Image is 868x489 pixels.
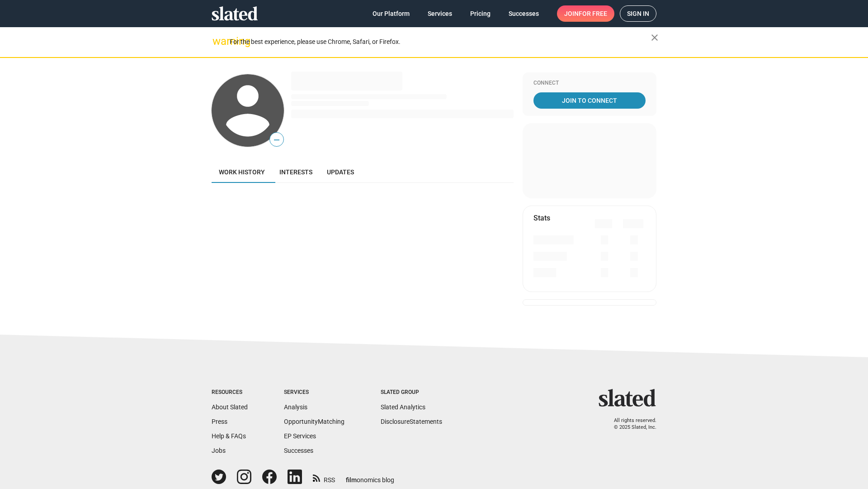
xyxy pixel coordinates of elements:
a: Interests [272,161,320,183]
a: Work history [212,161,272,183]
span: Successes [509,5,539,22]
a: Help & FAQs [212,432,246,440]
mat-icon: warning [212,36,223,47]
a: Pricing [463,5,498,22]
span: Our Platform [373,5,410,22]
span: Sign in [627,6,649,21]
mat-card-title: Stats [533,213,550,223]
a: Successes [284,447,313,454]
span: film [346,476,357,484]
span: — [270,134,283,146]
span: for free [579,5,607,22]
a: About Slated [212,403,248,411]
a: Join To Connect [533,92,646,109]
div: Connect [533,80,646,87]
a: Joinfor free [557,5,614,22]
span: Services [428,5,452,22]
span: Interests [279,168,312,176]
a: Press [212,418,227,425]
a: Services [420,5,459,22]
span: Join [564,5,607,22]
mat-icon: close [649,32,660,43]
a: Slated Analytics [381,403,425,411]
a: filmonomics blog [346,469,394,484]
a: Our Platform [365,5,417,22]
span: Work history [219,168,265,176]
a: DisclosureStatements [381,418,442,425]
a: EP Services [284,432,316,440]
a: Successes [501,5,546,22]
div: Slated Group [381,389,442,396]
a: Jobs [212,447,226,454]
span: Pricing [470,5,491,22]
a: OpportunityMatching [284,418,344,425]
a: Sign in [620,5,656,22]
span: Updates [327,168,354,176]
p: All rights reserved. © 2025 Slated, Inc. [604,417,656,431]
div: Services [284,389,344,396]
div: For the best experience, please use Chrome, Safari, or Firefox. [230,36,651,48]
span: Join To Connect [535,92,644,109]
a: Analysis [284,403,307,411]
a: RSS [313,470,335,484]
a: Updates [320,161,361,183]
div: Resources [212,389,248,396]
